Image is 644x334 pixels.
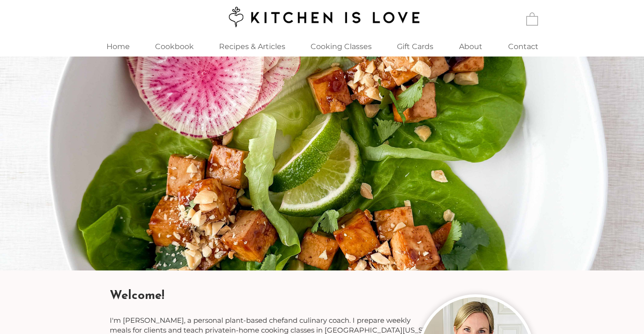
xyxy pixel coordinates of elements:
span: I'm [PERSON_NAME], a personal plant-based chef [110,316,284,325]
span: and culinary coach. I prepare weekly [284,316,410,325]
p: Gift Cards [392,36,438,57]
a: Cookbook [143,36,206,57]
p: Recipes & Articles [214,36,290,57]
p: Cooking Classes [306,36,376,57]
a: About [446,36,495,57]
img: Kitchen is Love logo [222,5,422,28]
p: Home [102,36,134,57]
nav: Site [93,36,551,57]
a: Contact [495,36,551,57]
a: Gift Cards [384,36,446,57]
a: Recipes & Articles [206,36,298,57]
a: Home [93,36,143,57]
span: Welcome! [110,290,164,302]
p: About [454,36,487,57]
p: Contact [503,36,543,57]
div: Cooking Classes [298,36,384,57]
p: Cookbook [150,36,198,57]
